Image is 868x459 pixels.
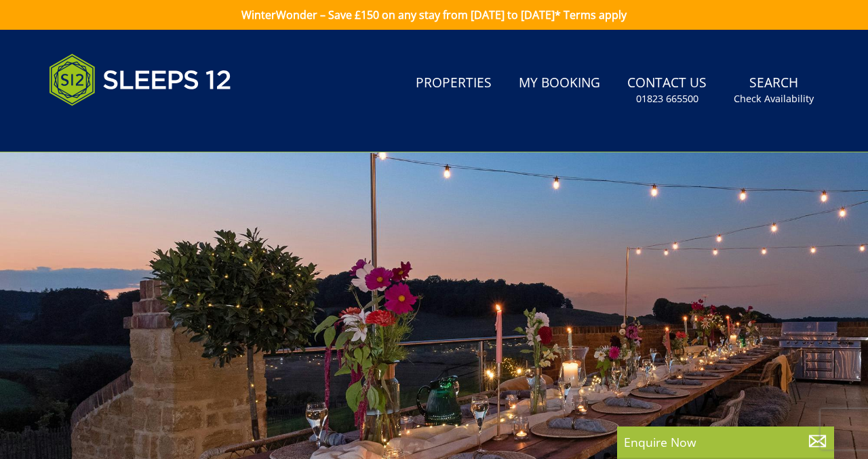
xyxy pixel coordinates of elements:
iframe: Customer reviews powered by Trustpilot [42,122,184,133]
a: SearchCheck Availability [728,68,819,112]
small: 01823 665500 [636,92,698,106]
a: Properties [410,68,497,99]
a: Contact Us01823 665500 [622,68,712,112]
img: Sleeps 12 [49,46,232,114]
p: Enquire Now [624,433,827,451]
a: My Booking [513,68,606,99]
small: Check Availability [734,92,814,106]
